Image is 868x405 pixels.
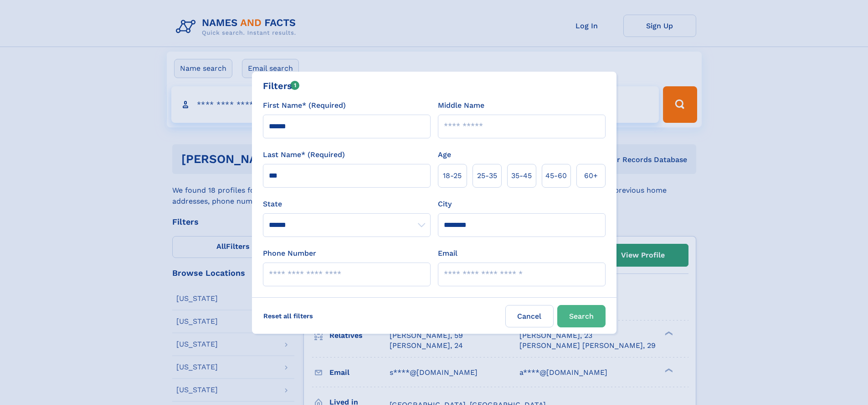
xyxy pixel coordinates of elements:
[545,170,567,181] span: 45‑60
[263,199,431,210] label: State
[263,79,300,93] div: Filters
[263,149,345,160] label: Last Name* (Required)
[438,149,451,160] label: Age
[505,305,554,327] label: Cancel
[263,100,346,111] label: First Name* (Required)
[438,199,452,210] label: City
[257,305,319,327] label: Reset all filters
[584,170,598,181] span: 60+
[477,170,497,181] span: 25‑35
[263,248,316,259] label: Phone Number
[511,170,532,181] span: 35‑45
[438,248,457,259] label: Email
[557,305,606,327] button: Search
[443,170,462,181] span: 18‑25
[438,100,484,111] label: Middle Name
